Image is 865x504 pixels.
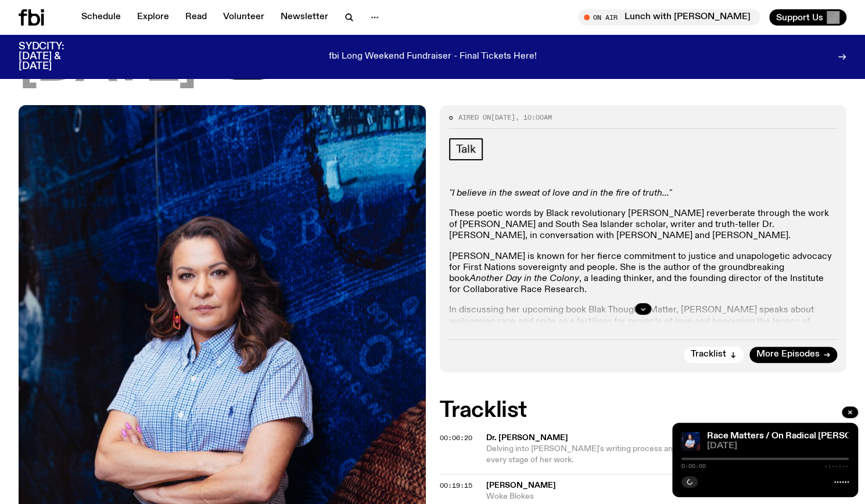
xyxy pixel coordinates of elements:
[440,400,847,421] h2: Tracklist
[824,463,849,469] span: -:--:--
[19,42,93,71] h3: SYDCITY: [DATE] & [DATE]
[515,113,552,122] span: , 10:00am
[769,9,846,26] button: Support Us
[329,52,537,62] p: fbi Long Weekend Fundraiser - Final Tickets Here!
[691,350,726,359] span: Tracklist
[449,251,838,296] p: [PERSON_NAME] is known for her fierce commitment to justice and unapologetic advocacy for First N...
[486,491,745,502] span: Woke Blokes
[449,208,838,242] p: These poetic words by Black revolutionary [PERSON_NAME] reverberate through the work of [PERSON_N...
[449,138,483,160] a: Talk
[684,347,744,363] button: Tracklist
[74,9,128,26] a: Schedule
[707,442,849,451] span: [DATE]
[486,481,556,489] span: [PERSON_NAME]
[216,9,271,26] a: Volunteer
[469,274,579,283] em: Another Day in the Colony
[458,113,491,122] span: Aired on
[440,483,472,489] button: 00:19:15
[456,143,476,156] span: Talk
[749,347,837,363] a: More Episodes
[486,433,794,444] span: Dr. [PERSON_NAME]
[440,435,472,441] button: 00:06:20
[130,9,176,26] a: Explore
[578,9,760,26] button: On AirLunch with [PERSON_NAME]
[491,113,515,122] span: [DATE]
[756,350,820,359] span: More Episodes
[776,12,823,23] span: Support Us
[440,481,472,490] span: 00:19:15
[178,9,214,26] a: Read
[449,189,672,198] em: "I believe in the sweat of love and in the fire of truth..."
[681,463,706,469] span: 0:00:00
[19,39,196,91] span: [DATE]
[274,9,335,26] a: Newsletter
[486,445,791,464] span: Delving into [PERSON_NAME]'s writing process and how she centres community in every stage of her ...
[440,433,472,442] span: 00:06:20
